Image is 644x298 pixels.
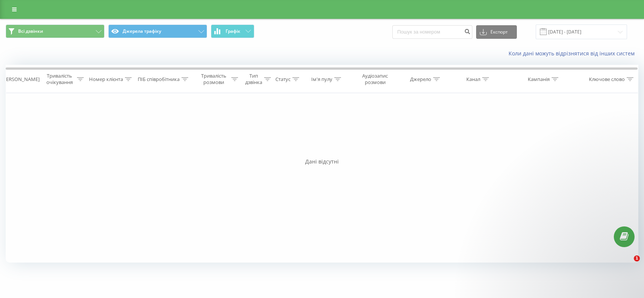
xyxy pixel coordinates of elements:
button: Експорт [476,25,517,39]
div: Ім'я пулу [311,76,332,83]
div: Тривалість розмови [198,73,229,86]
span: Графік [226,29,240,34]
div: Канал [466,76,480,83]
button: Всі дзвінки [6,24,105,38]
a: Коли дані можуть відрізнятися вiд інших систем [509,50,638,57]
div: Статус [275,76,290,83]
span: 1 [634,255,640,261]
div: Тип дзвінка [245,73,262,86]
div: Кампанія [528,76,550,83]
button: Графік [211,24,254,38]
div: Джерело [410,76,431,83]
div: Аудіозапис розмови [356,73,394,86]
div: Номер клієнта [89,76,123,83]
div: Ключове слово [589,76,625,83]
div: Тривалість очікування [44,73,75,86]
div: [PERSON_NAME] [2,76,40,83]
iframe: Intercom live chat [618,255,636,274]
div: Дані відсутні [6,158,638,165]
div: ПІБ співробітника [138,76,180,83]
input: Пошук за номером [392,25,472,39]
button: Джерела трафіку [108,24,207,38]
span: Всі дзвінки [18,28,43,34]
